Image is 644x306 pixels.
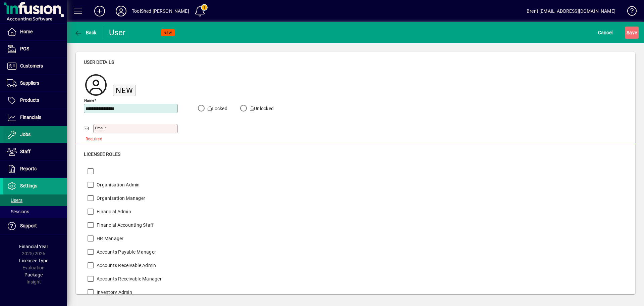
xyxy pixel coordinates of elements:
button: Cancel [596,27,614,39]
mat-label: Email [95,126,105,130]
label: Organisation Admin [95,181,140,188]
span: Jobs [20,132,31,137]
label: Unlocked [249,105,274,112]
a: Products [3,92,67,109]
span: Financial Year [19,244,48,249]
span: Staff [20,149,31,154]
span: Package [24,272,43,277]
label: Organisation Manager [95,195,145,202]
a: Jobs [3,126,67,143]
span: Reports [20,166,37,171]
app-page-header-button: Back [67,27,104,39]
a: Customers [3,58,67,75]
span: NEW [164,31,172,35]
label: Locked [206,105,227,112]
div: Brent [EMAIL_ADDRESS][DOMAIN_NAME] [527,6,615,16]
span: Settings [20,183,37,188]
label: Financial Admin [95,208,131,215]
label: Accounts Receivable Manager [95,275,162,282]
a: Users [3,194,67,206]
button: Back [72,27,98,39]
span: Back [74,30,97,35]
label: Accounts Payable Manager [95,249,156,255]
button: Profile [110,5,132,17]
a: Suppliers [3,75,67,92]
span: S [627,30,629,35]
span: New [116,86,133,95]
a: Reports [3,161,67,177]
label: Financial Accounting Staff [95,222,154,228]
span: Support [20,223,37,228]
span: Financials [20,115,41,120]
span: User details [84,59,114,65]
div: User [109,27,138,38]
button: Add [89,5,110,17]
span: Home [20,29,33,34]
div: ToolShed [PERSON_NAME] [132,6,189,16]
a: Sessions [3,206,67,217]
a: Staff [3,143,67,160]
span: Suppliers [20,80,39,86]
a: Home [3,24,67,40]
label: Accounts Receivable Admin [95,262,156,269]
span: Sessions [7,209,29,214]
span: Licensee Type [19,258,48,263]
label: Inventory Admin [95,289,132,296]
span: Cancel [598,27,613,38]
span: POS [20,46,29,51]
mat-error: Required [86,135,172,142]
span: ave [627,27,637,38]
span: Users [7,198,22,203]
button: Save [625,27,639,39]
a: Knowledge Base [622,1,636,23]
a: POS [3,41,67,57]
mat-label: Name [84,98,94,102]
span: Products [20,97,39,103]
a: Support [3,218,67,234]
label: HR Manager [95,235,124,242]
span: Licensee roles [84,151,120,157]
span: Customers [20,63,43,69]
a: Financials [3,109,67,126]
